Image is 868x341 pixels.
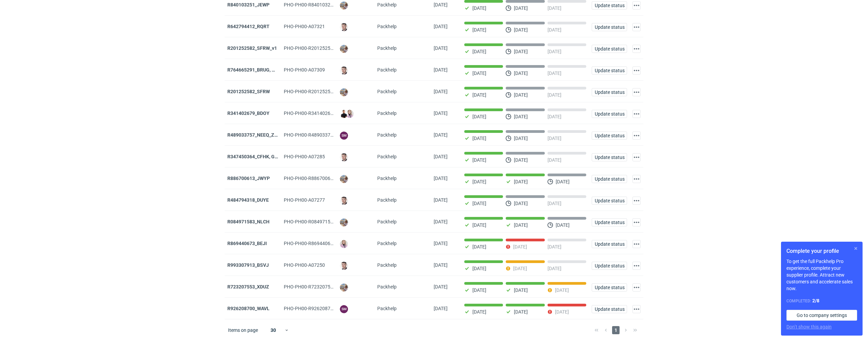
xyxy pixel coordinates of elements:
[434,67,448,73] span: 01/10/2025
[595,90,624,95] span: Update status
[434,2,448,7] span: 03/10/2025
[514,71,528,76] p: [DATE]
[592,132,627,140] button: Update status
[284,176,350,181] span: PHO-PH00-R886700613_JWYP
[284,197,325,203] span: PHO-PH00-A07277
[227,176,270,181] strong: R886700613_JWYP
[227,89,270,94] a: R201252582_SFRW
[434,154,448,159] span: 25/09/2025
[377,24,397,29] span: Packhelp
[377,284,397,289] span: Packhelp
[340,283,348,292] img: Michał Palasek
[434,45,448,51] span: 01/10/2025
[340,23,348,31] img: Maciej Sikora
[548,201,561,206] p: [DATE]
[514,49,528,54] p: [DATE]
[595,220,624,225] span: Update status
[595,3,624,8] span: Update status
[548,114,561,119] p: [DATE]
[548,5,561,11] p: [DATE]
[227,219,270,224] a: R084971583_NLCH
[555,287,569,293] p: [DATE]
[434,24,448,29] span: 03/10/2025
[592,45,627,53] button: Update status
[592,110,627,118] button: Update status
[434,111,448,116] span: 29/09/2025
[377,67,397,73] span: Packhelp
[555,309,569,315] p: [DATE]
[612,326,620,334] span: 1
[786,323,832,330] button: Don’t show this again
[548,49,561,54] p: [DATE]
[852,244,860,253] button: Skip for now
[472,71,486,76] p: [DATE]
[284,111,350,116] span: PHO-PH00-R341402679_BDOY
[514,114,528,119] p: [DATE]
[632,110,641,118] button: Actions
[514,157,528,163] p: [DATE]
[340,218,348,226] img: Michał Palasek
[514,27,528,33] p: [DATE]
[377,262,397,268] span: Packhelp
[284,284,350,289] span: PHO-PH00-R723207553_XDUZ
[472,287,486,293] p: [DATE]
[472,27,486,33] p: [DATE]
[227,262,269,268] a: R993307913_BSVJ
[227,2,270,7] a: R840103251_JEWP
[556,179,570,184] p: [DATE]
[340,197,348,205] img: Maciej Sikora
[632,153,641,161] button: Actions
[592,218,627,226] button: Update status
[595,285,624,290] span: Update status
[514,287,528,293] p: [DATE]
[377,197,397,203] span: Packhelp
[340,110,348,118] img: Tomasz Kubiak
[632,45,641,53] button: Actions
[377,2,397,7] span: Packhelp
[284,241,348,246] span: PHO-PH00-R869440673_BEJI
[632,305,641,313] button: Actions
[227,45,277,51] a: R201252582_SFRW_v1
[227,132,342,138] a: R489033757_NEEQ_ZVYP_WVPK_PHVG_SDDZ_GAYC
[472,179,486,184] p: [DATE]
[340,175,348,183] img: Michał Palasek
[514,179,528,184] p: [DATE]
[284,262,325,268] span: PHO-PH00-A07250
[548,266,561,271] p: [DATE]
[548,244,561,249] p: [DATE]
[548,157,561,163] p: [DATE]
[228,327,258,334] span: Items on page
[592,197,627,205] button: Update status
[377,241,397,246] span: Packhelp
[284,132,421,138] span: PHO-PH00-R489033757_NEEQ_ZVYP_WVPK_PHVG_SDDZ_GAYC
[340,1,348,9] img: Michał Palasek
[340,262,348,270] img: Maciej Sikora
[632,240,641,248] button: Actions
[227,24,270,29] a: R642794412_RQRT
[632,1,641,9] button: Actions
[592,88,627,96] button: Update status
[472,222,486,228] p: [DATE]
[548,27,561,33] p: [DATE]
[595,112,624,116] span: Update status
[284,89,350,94] span: PHO-PH00-R201252582_SFRW
[632,88,641,96] button: Actions
[434,306,448,311] span: 11/09/2025
[340,45,348,53] img: Michał Palasek
[595,198,624,203] span: Update status
[227,111,270,116] strong: R341402679_BDOY
[632,132,641,140] button: Actions
[592,262,627,270] button: Update status
[632,66,641,75] button: Actions
[592,305,627,313] button: Update status
[592,283,627,292] button: Update status
[227,284,269,289] a: R723207553_XDUZ
[340,66,348,75] img: Maciej Sikora
[377,176,397,181] span: Packhelp
[595,133,624,138] span: Update status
